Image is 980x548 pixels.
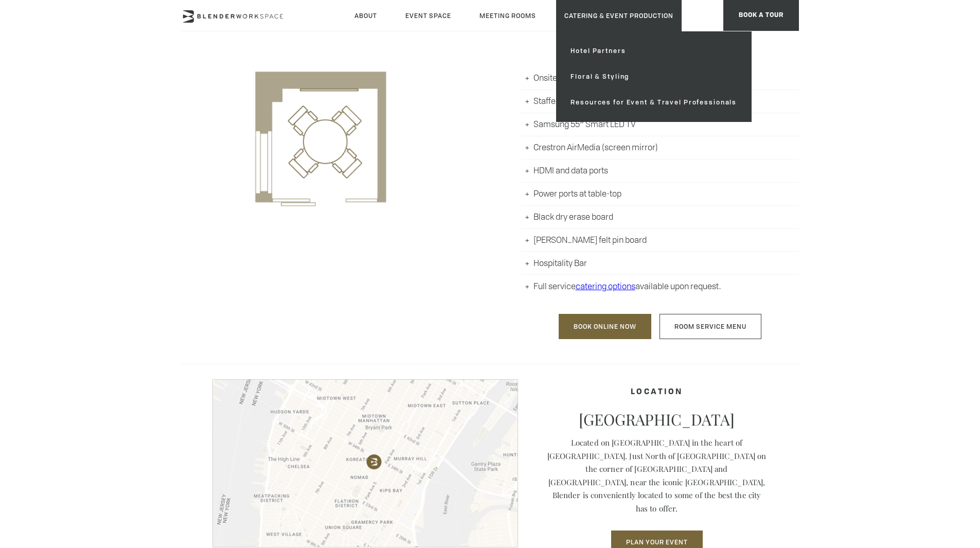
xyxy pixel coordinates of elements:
[212,379,518,547] img: blender-map.jpg
[562,64,745,90] a: Floral & Styling
[182,67,459,211] img: MR_A.png
[795,416,980,548] iframe: Chat Widget
[521,206,799,229] li: Black dry erase board
[546,383,768,402] h4: Location
[576,280,635,292] a: catering options
[521,136,799,160] li: Crestron AirMedia (screen mirror)
[521,183,799,206] li: Power ports at table-top
[546,436,768,515] p: Located on [GEOGRAPHIC_DATA] in the heart of [GEOGRAPHIC_DATA]. Just North of [GEOGRAPHIC_DATA] o...
[521,160,799,183] li: HDMI and data ports
[562,38,745,64] a: Hotel Partners
[521,275,799,297] li: Full service available upon request.
[521,252,799,275] li: Hospitality Bar
[660,314,761,339] a: Room Service Menu
[521,90,799,113] li: Staffed Reception
[559,314,651,339] a: Book Online Now
[521,67,799,90] li: Onsite Management
[521,113,799,136] li: Samsung 55″ Smart LED TV
[521,229,799,252] li: [PERSON_NAME] felt pin board
[562,90,745,115] a: Resources for Event & Travel Professionals
[546,410,768,429] p: [GEOGRAPHIC_DATA]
